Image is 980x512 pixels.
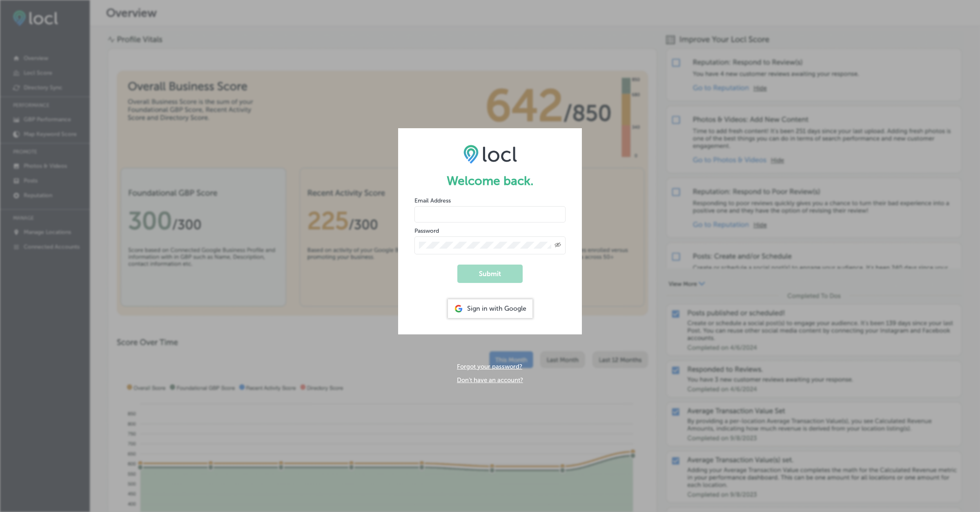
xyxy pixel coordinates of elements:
div: Sign in with Google [448,299,532,318]
img: LOCL logo [463,145,517,163]
h1: Welcome back. [414,174,566,188]
button: Submit [457,265,523,283]
span: Toggle password visibility [555,242,561,249]
a: Forgot your password? [457,363,522,370]
label: Email Address [414,197,451,204]
label: Password [414,227,439,234]
a: Don't have an account? [457,376,523,384]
